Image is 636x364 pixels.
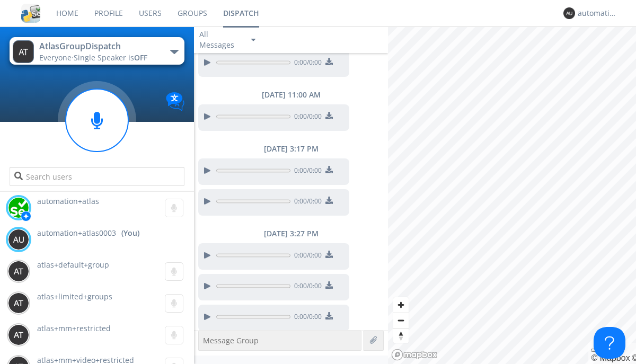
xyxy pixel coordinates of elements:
input: Search users [10,167,184,186]
button: AtlasGroupDispatchEveryone·Single Speaker isOFF [10,37,184,65]
img: 373638.png [8,229,29,250]
img: caret-down-sm.svg [251,39,255,41]
div: Everyone · [39,52,158,63]
div: All Messages [199,29,242,50]
span: 0:00 / 0:00 [290,251,322,262]
img: download media button [325,281,333,289]
span: atlas+mm+restricted [37,323,111,333]
img: 373638.png [8,261,29,282]
div: [DATE] 3:17 PM [194,144,388,154]
img: download media button [325,197,333,204]
span: Zoom out [393,313,409,328]
img: 373638.png [563,7,575,19]
a: Mapbox [591,353,630,362]
img: d2d01cd9b4174d08988066c6d424eccd [8,197,29,218]
span: 0:00 / 0:00 [290,312,322,324]
span: 0:00 / 0:00 [290,166,322,177]
img: Translation enabled [166,92,184,111]
span: automation+atlas [37,196,99,206]
button: Reset bearing to north [393,328,409,343]
iframe: Toggle Customer Support [594,327,625,359]
span: 0:00 / 0:00 [290,58,322,69]
button: Toggle attribution [591,349,599,352]
span: 0:00 / 0:00 [290,197,322,208]
span: 0:00 / 0:00 [290,112,322,123]
button: Zoom in [393,297,409,313]
span: OFF [134,52,147,63]
div: AtlasGroupDispatch [39,40,158,52]
div: (You) [121,228,139,238]
span: Reset bearing to north [393,329,409,343]
a: Mapbox logo [391,349,438,361]
span: atlas+default+group [37,260,109,270]
img: download media button [325,112,333,119]
img: download media button [325,58,333,65]
img: download media button [325,251,333,258]
img: 373638.png [8,292,29,314]
div: [DATE] 11:00 AM [194,90,388,100]
img: download media button [325,312,333,319]
span: 0:00 / 0:00 [290,281,322,293]
div: automation+atlas0003 [578,8,617,19]
img: download media button [325,166,333,173]
button: Zoom out [393,313,409,328]
img: 373638.png [13,40,34,63]
span: atlas+limited+groups [37,291,112,301]
span: automation+atlas0003 [37,228,116,238]
span: Single Speaker is [74,52,147,63]
img: cddb5a64eb264b2086981ab96f4c1ba7 [21,4,40,23]
img: 373638.png [8,324,29,345]
div: [DATE] 3:27 PM [194,228,388,239]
